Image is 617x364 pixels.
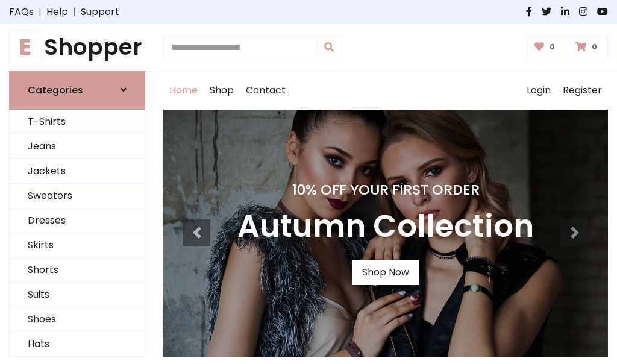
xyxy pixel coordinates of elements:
[589,42,600,52] span: 0
[237,181,534,198] h4: 10% Off Your First Order
[547,42,558,52] span: 0
[10,332,145,357] a: Hats
[527,36,566,58] a: 0
[9,5,34,19] a: FAQs
[10,159,145,184] a: Jackets
[81,5,119,19] a: Support
[568,36,608,58] a: 0
[521,71,557,110] a: Login
[10,258,145,283] a: Shorts
[204,71,240,110] a: Shop
[237,208,534,245] h3: Autumn Collection
[10,209,145,233] a: Dresses
[68,5,81,19] span: |
[10,110,145,134] a: T-Shirts
[46,5,68,19] a: Help
[557,71,608,110] a: Register
[9,71,145,110] a: Categories
[10,283,145,307] a: Suits
[352,260,419,285] a: Shop Now
[240,71,292,110] a: Contact
[10,307,145,332] a: Shoes
[9,34,145,61] h1: Shopper
[10,184,145,209] a: Sweaters
[28,84,83,96] h6: Categories
[10,233,145,258] a: Skirts
[9,31,42,63] span: E
[10,134,145,159] a: Jeans
[163,71,204,110] a: Home
[9,34,145,61] a: EShopper
[34,5,46,19] span: |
